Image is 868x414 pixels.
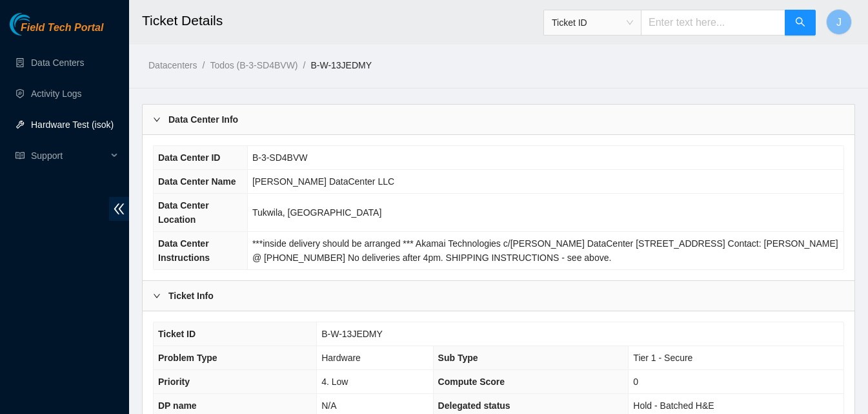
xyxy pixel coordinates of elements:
a: B-W-13JEDMY [310,60,372,70]
span: double-left [109,197,129,221]
a: Hardware Test (isok) [31,119,114,130]
span: Hardware [321,353,361,363]
span: 4. Low [321,377,348,387]
span: search [795,17,805,29]
a: Activity Logs [31,88,82,99]
input: Enter text here... [641,10,785,36]
button: search [785,10,816,36]
img: Akamai Technologies [10,13,65,36]
span: Ticket ID [158,329,196,339]
span: Data Center Location [158,200,209,225]
span: Hold - Batched H&E [633,400,714,411]
span: B-W-13JEDMY [321,329,383,339]
span: right [153,116,161,123]
span: DP name [158,400,197,411]
span: Tier 1 - Secure [633,353,692,363]
span: right [153,292,161,300]
span: Ticket ID [552,13,633,32]
a: Datacenters [148,60,197,70]
span: Data Center ID [158,152,220,163]
span: Delegated status [438,400,510,411]
span: Problem Type [158,353,217,363]
a: Data Centers [31,57,84,68]
span: ***inside delivery should be arranged *** Akamai Technologies c/[PERSON_NAME] DataCenter [STREET_... [252,238,838,263]
a: Todos (B-3-SD4BVW) [210,60,298,70]
span: 0 [633,377,638,387]
span: / [303,60,306,70]
a: Akamai TechnologiesField Tech Portal [10,23,103,40]
b: Data Center Info [168,112,238,127]
span: N/A [321,400,336,411]
span: read [15,151,25,160]
span: [PERSON_NAME] DataCenter LLC [252,176,394,187]
span: Support [31,143,107,169]
button: J [826,9,852,35]
span: J [836,14,842,30]
span: Field Tech Portal [21,22,103,34]
span: Tukwila, [GEOGRAPHIC_DATA] [252,207,381,218]
div: Ticket Info [143,281,854,311]
span: Sub Type [438,353,478,363]
span: Priority [158,377,190,387]
span: Compute Score [438,377,505,387]
span: Data Center Name [158,176,236,187]
span: B-3-SD4BVW [252,152,308,163]
span: / [202,60,205,70]
div: Data Center Info [143,105,854,134]
span: Data Center Instructions [158,238,210,263]
b: Ticket Info [168,289,214,303]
